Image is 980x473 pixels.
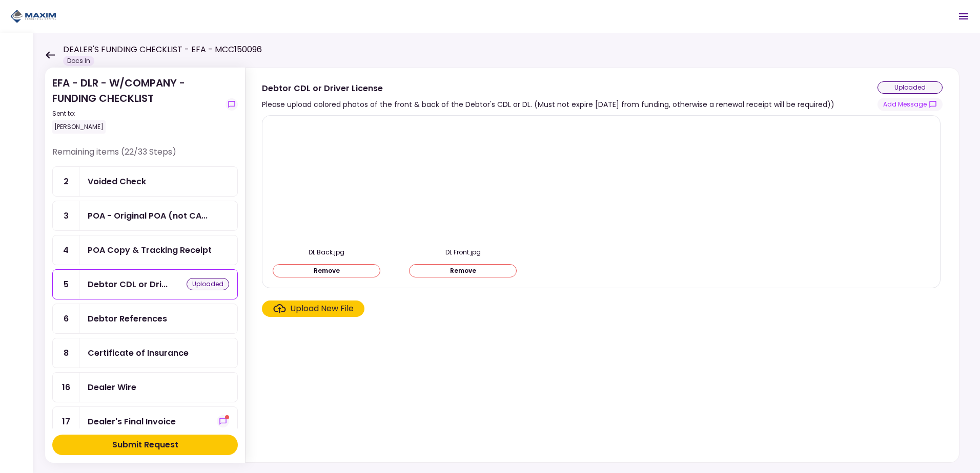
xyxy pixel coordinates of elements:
div: 17 [53,407,79,436]
div: Voided Check [88,175,146,188]
a: 6Debtor References [52,304,238,334]
div: DL Front.jpg [409,248,517,257]
div: 16 [53,373,79,402]
div: POA Copy & Tracking Receipt [88,244,212,256]
div: [PERSON_NAME] [52,120,106,134]
div: 8 [53,338,79,368]
div: Debtor CDL or Driver License [262,82,834,95]
div: Dealer's Final Invoice [88,415,176,428]
a: 5Debtor CDL or Driver Licenseuploaded [52,269,238,299]
img: Partner icon [10,9,56,24]
a: 17Dealer's Final Invoiceshow-messages [52,406,238,437]
div: Submit Request [112,439,178,451]
div: 6 [53,304,79,333]
div: 3 [53,201,79,230]
a: 2Voided Check [52,166,238,197]
button: show-messages [877,98,943,111]
a: 16Dealer Wire [52,372,238,402]
div: uploaded [187,278,229,290]
button: Remove [273,264,380,277]
div: EFA - DLR - W/COMPANY - FUNDING CHECKLIST [52,75,221,134]
div: Debtor CDL or Driver LicensePlease upload colored photos of the front & back of the Debtor's CDL ... [245,68,959,463]
div: Upload New File [290,303,354,315]
div: Dealer Wire [88,381,136,394]
div: DL Back.jpg [273,248,380,257]
a: 4POA Copy & Tracking Receipt [52,235,238,265]
div: Please upload colored photos of the front & back of the Debtor's CDL or DL. (Must not expire [DAT... [262,98,834,111]
div: Debtor References [88,312,167,325]
button: Remove [409,264,517,277]
div: Remaining items (22/33 Steps) [52,146,238,166]
div: 4 [53,235,79,265]
div: POA - Original POA (not CA or GA) (Received in house) [88,209,208,222]
div: Certificate of Insurance [88,347,189,359]
div: 2 [53,167,79,196]
span: Click here to upload the required document [262,300,364,317]
button: show-messages [217,415,229,427]
div: Debtor CDL or Driver License [88,278,168,291]
div: Docs In [63,56,94,66]
button: show-messages [226,98,238,111]
div: 5 [53,270,79,299]
a: 3POA - Original POA (not CA or GA) (Received in house) [52,201,238,231]
h1: DEALER'S FUNDING CHECKLIST - EFA - MCC150096 [63,44,262,56]
div: Sent to: [52,109,221,118]
button: Submit Request [52,435,238,455]
a: 8Certificate of Insurance [52,338,238,368]
button: Open menu [951,4,976,29]
div: uploaded [877,81,943,94]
